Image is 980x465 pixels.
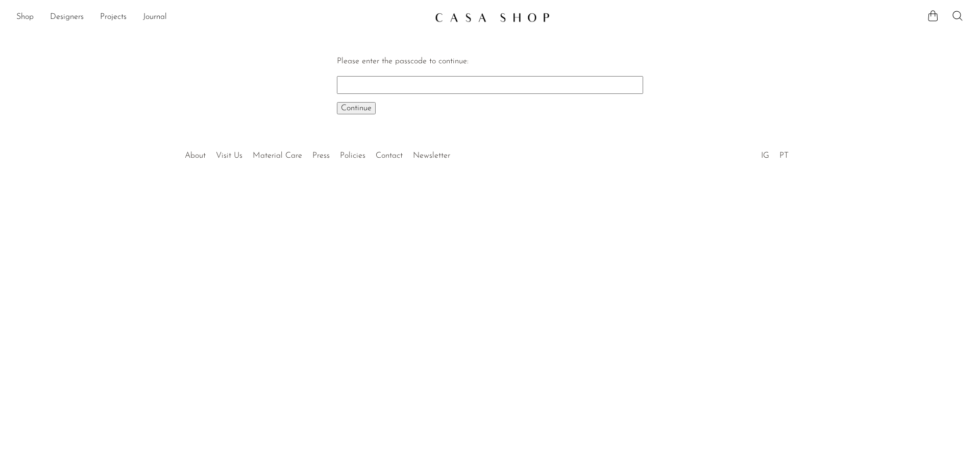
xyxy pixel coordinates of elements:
[376,152,403,160] a: Contact
[50,11,84,24] a: Designers
[756,143,794,163] ul: Social Medias
[180,143,455,163] ul: Quick links
[761,152,769,160] a: IG
[341,104,372,112] span: Continue
[337,57,469,65] label: Please enter the passcode to continue:
[312,152,330,160] a: Press
[253,152,302,160] a: Material Care
[143,11,167,24] a: Journal
[100,11,127,24] a: Projects
[340,152,365,160] a: Policies
[16,9,427,26] ul: NEW HEADER MENU
[216,152,242,160] a: Visit Us
[16,9,427,26] nav: Desktop navigation
[779,152,789,160] a: PT
[337,102,376,114] button: Continue
[16,11,34,24] a: Shop
[185,152,206,160] a: About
